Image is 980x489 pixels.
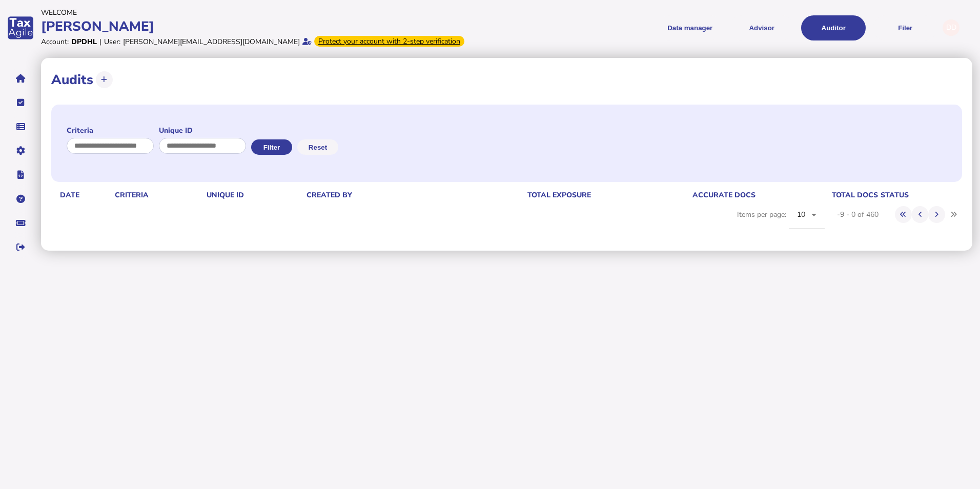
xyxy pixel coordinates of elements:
h1: Audits [51,71,93,89]
button: Developer hub links [10,164,31,186]
div: DPDHL [71,37,97,47]
th: total exposure [425,190,591,200]
div: Welcome [41,8,487,17]
button: Manage settings [10,140,31,161]
button: Reset [297,139,338,155]
label: Criteria [67,126,154,135]
button: Last page [945,206,962,223]
th: status [879,190,956,200]
div: [PERSON_NAME] [41,17,487,35]
th: accurate docs [591,190,756,200]
button: Help pages [10,188,31,210]
div: | [99,37,101,47]
button: Filter [251,139,292,155]
button: Sign out [10,236,31,258]
button: Shows a dropdown of VAT Advisor options [729,15,794,40]
div: Account: [41,37,69,47]
button: Tasks [10,92,31,113]
button: Previous page [912,206,929,223]
button: Raise a support ticket [10,212,31,234]
div: [PERSON_NAME][EMAIL_ADDRESS][DOMAIN_NAME] [123,37,300,47]
button: Next page [928,206,945,223]
button: Data manager [10,116,31,137]
th: total docs [756,190,878,200]
div: Profile settings [943,19,959,36]
button: Shows a dropdown of Data manager options [658,15,722,40]
div: From Oct 1, 2025, 2-step verification will be required to login. Set it up now... [314,36,464,47]
div: User: [104,37,120,47]
th: Criteria [113,190,204,200]
div: -9 - 0 of 460 [837,210,879,219]
button: Home [10,68,31,89]
button: First page [895,206,912,223]
button: Filer [873,15,937,40]
button: Auditor [801,15,866,40]
i: Email verified [302,38,312,45]
span: 10 [797,210,806,219]
button: Upload transactions [96,71,113,88]
mat-form-field: Change page size [789,200,825,240]
label: Unique ID [159,126,246,135]
div: Items per page: [737,200,825,240]
menu: navigate products [492,15,938,40]
th: Unique id [205,190,305,200]
th: date [58,190,113,200]
th: Created by [304,190,425,200]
